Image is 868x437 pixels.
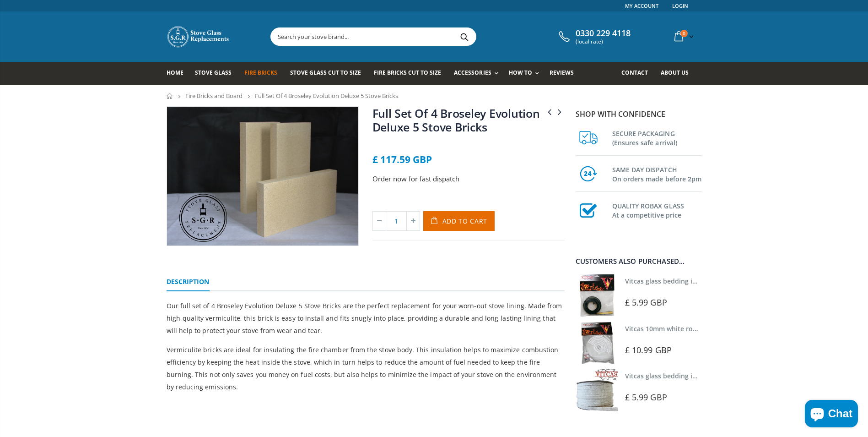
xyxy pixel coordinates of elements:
[661,62,695,85] a: About us
[167,62,190,85] a: Home
[271,28,578,45] input: Search your stove brand...
[680,30,688,37] span: 0
[167,300,565,337] p: Our full set of 4 Broseley Evolution Deluxe 5 Stove Bricks are the perfect replacement for your w...
[576,369,618,411] img: Vitcas stove glass bedding in tape
[454,28,475,45] button: Search
[372,174,565,184] p: Order now for fast dispatch
[625,297,667,308] span: £ 5.99 GBP
[550,62,581,85] a: Reviews
[625,344,672,355] span: £ 10.99 GBP
[576,274,618,317] img: Vitcas stove glass bedding in tape
[576,109,702,120] p: Shop with confidence
[509,69,532,76] span: How To
[612,164,702,184] h3: SAME DAY DISPATCH On orders made before 2pm
[167,69,183,76] span: Home
[625,371,819,380] a: Vitcas glass bedding in tape - 2mm x 15mm x 2 meters (White)
[621,62,655,85] a: Contact
[195,62,238,85] a: Stove Glass
[576,322,618,364] img: Vitcas white rope, glue and gloves kit 10mm
[661,69,689,76] span: About us
[625,392,667,403] span: £ 5.99 GBP
[255,92,398,100] span: Full Set Of 4 Broseley Evolution Deluxe 5 Stove Bricks
[372,153,432,166] span: £ 117.59 GBP
[442,217,488,225] span: Add to Cart
[576,258,702,265] div: Customers also purchased...
[671,27,695,45] a: 0
[372,105,540,135] a: Full Set Of 4 Broseley Evolution Deluxe 5 Stove Bricks
[185,92,243,100] a: Fire Bricks and Board
[454,69,491,76] span: Accessories
[621,69,648,76] span: Contact
[802,400,861,430] inbox-online-store-chat: Shopify online store chat
[290,69,361,76] span: Stove Glass Cut To Size
[374,69,441,76] span: Fire Bricks Cut To Size
[244,69,277,76] span: Fire Bricks
[290,62,368,85] a: Stove Glass Cut To Size
[195,69,232,76] span: Stove Glass
[374,62,448,85] a: Fire Bricks Cut To Size
[167,273,210,291] a: Description
[625,277,796,285] a: Vitcas glass bedding in tape - 2mm x 10mm x 2 meters
[167,107,358,246] img: 3_fire_bricks-2-min_04117758-97fe-483d-a880-18258d77212d_800x_crop_center.jpg
[612,200,702,220] h3: QUALITY ROBAX GLASS At a competitive price
[509,62,544,85] a: How To
[244,62,284,85] a: Fire Bricks
[625,324,804,333] a: Vitcas 10mm white rope kit - includes rope seal and glue!
[556,28,631,45] a: 0330 229 4118 (local rate)
[576,38,631,45] span: (local rate)
[612,127,702,147] h3: SECURE PACKAGING (Ensures safe arrival)
[454,62,502,85] a: Accessories
[167,93,173,99] a: Home
[423,211,495,231] button: Add to Cart
[167,344,565,393] p: Vermiculite bricks are ideal for insulating the fire chamber from the stove body. This insulation...
[167,25,231,48] img: Stove Glass Replacement
[550,69,574,76] span: Reviews
[576,28,631,38] span: 0330 229 4118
